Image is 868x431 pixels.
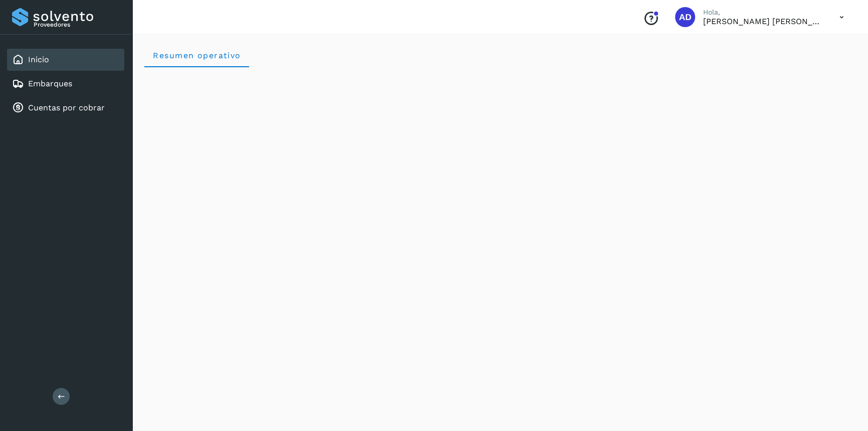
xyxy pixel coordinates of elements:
div: Cuentas por cobrar [7,97,124,119]
p: Proveedores [34,21,120,28]
a: Inicio [28,55,49,64]
p: Hola, [703,8,823,17]
div: Embarques [7,73,124,95]
span: Resumen operativo [152,51,241,60]
div: Inicio [7,49,124,71]
p: ALMA DELIA CASTAÑEDA MERCADO [703,17,823,26]
a: Cuentas por cobrar [28,103,105,112]
a: Embarques [28,79,72,88]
